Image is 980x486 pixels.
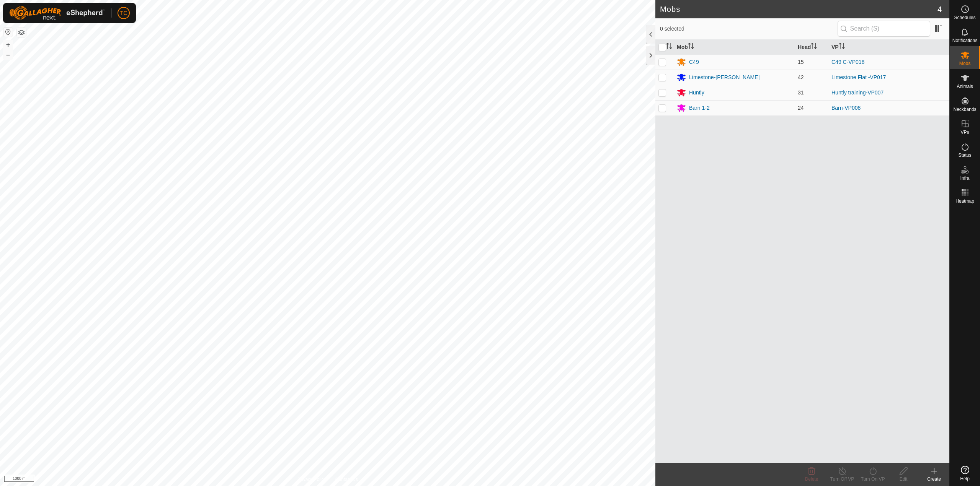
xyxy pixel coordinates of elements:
[955,199,974,203] span: Heatmap
[953,107,976,112] span: Neckbands
[660,5,938,14] h2: Mobs
[938,3,942,15] span: 4
[689,104,710,112] div: Barn 1-2
[9,6,105,20] img: Gallagher Logo
[950,463,980,484] a: Help
[17,28,26,37] button: Map Layers
[952,38,977,43] span: Notifications
[839,44,845,50] p-sorticon: Activate to sort
[960,476,970,481] span: Help
[919,476,949,483] div: Create
[811,44,817,50] p-sorticon: Activate to sort
[689,58,699,66] div: C49
[689,73,759,81] div: Limestone-[PERSON_NAME]
[959,61,970,66] span: Mobs
[958,153,971,158] span: Status
[120,9,127,17] span: TC
[857,476,888,483] div: Turn On VP
[805,476,818,482] span: Delete
[957,84,973,89] span: Animals
[689,89,704,97] div: Huntly
[795,40,828,55] th: Head
[335,476,358,483] a: Contact Us
[688,44,694,50] p-sorticon: Activate to sort
[827,476,857,483] div: Turn Off VP
[798,59,804,65] span: 15
[666,44,672,50] p-sorticon: Activate to sort
[831,59,864,65] a: C49 C-VP018
[831,74,886,80] a: Limestone Flat -VP017
[828,40,949,55] th: VP
[798,105,804,111] span: 24
[660,25,838,33] span: 0 selected
[3,50,13,59] button: –
[3,28,13,37] button: Reset Map
[831,89,884,96] a: Huntly training-VP007
[954,15,975,20] span: Schedules
[674,40,795,55] th: Mob
[798,74,804,80] span: 42
[831,105,861,111] a: Barn-VP008
[888,476,919,483] div: Edit
[960,176,969,180] span: Infra
[960,130,969,135] span: VPs
[3,40,13,49] button: +
[297,476,326,483] a: Privacy Policy
[838,21,930,37] input: Search (S)
[798,89,804,96] span: 31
